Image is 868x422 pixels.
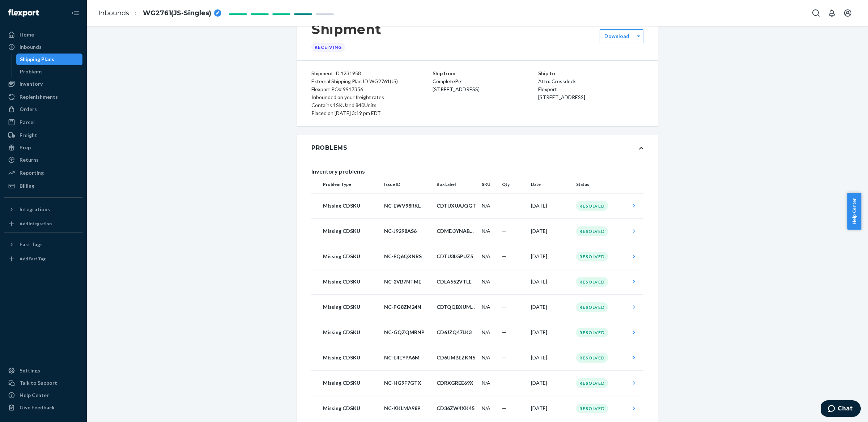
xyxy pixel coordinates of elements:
a: Add Fast Tag [4,253,82,265]
td: N/A [479,244,499,269]
button: Close Navigation [68,6,82,20]
div: Integrations [20,206,50,213]
div: Resolved [576,252,608,261]
p: NC-E4EYPA6M [384,354,431,361]
div: Prep [20,144,31,151]
th: Problem Type [311,176,381,193]
div: Problems [20,68,43,75]
div: Talk to Support [20,379,57,387]
ol: breadcrumbs [93,3,227,24]
p: Missing CDSKU [323,354,378,361]
p: NC-J9298AS6 [384,227,431,235]
button: Help Center [847,193,861,230]
a: Settings [4,365,82,376]
span: — [502,380,506,386]
span: — [502,253,506,259]
p: Flexport [538,85,644,93]
td: N/A [479,320,499,345]
div: Inbounded on your freight rates [311,93,403,101]
a: Inbounds [98,9,129,17]
p: Missing CDSKU [323,329,378,336]
div: Home [20,31,34,38]
iframe: Opens a widget where you can chat to one of our agents [821,400,861,418]
p: CDRXGREE69X [437,379,476,387]
th: Box Label [434,176,479,193]
p: CDLA552VTLE [437,278,476,285]
button: Open Search Box [809,6,823,20]
div: Reporting [20,169,44,176]
img: Flexport logo [8,9,39,17]
span: CompletePet [STREET_ADDRESS] [433,78,480,92]
p: Ship to [538,69,644,77]
span: — [502,228,506,234]
button: Talk to Support [4,377,82,389]
td: N/A [479,294,499,320]
p: CDTQQBXUM39 [437,303,476,311]
p: CDTUXUAJQGT [437,202,476,209]
button: Fast Tags [4,239,82,250]
a: Problems [16,66,83,77]
p: NC-EWV98RKL [384,202,431,209]
div: Resolved [576,277,608,287]
p: NC-2VB7NTME [384,278,431,285]
div: Inbounds [20,43,42,51]
th: Date [528,176,573,193]
span: — [502,278,506,285]
div: Receiving [311,43,345,52]
a: Shipping Plans [16,54,83,65]
div: Freight [20,132,37,139]
div: Give Feedback [20,404,55,411]
a: Parcel [4,116,82,128]
a: Freight [4,129,82,141]
div: Resolved [576,353,608,363]
p: Missing CDSKU [323,253,378,260]
a: Orders [4,103,82,115]
td: [DATE] [528,396,573,421]
button: Open account menu [841,6,855,20]
th: Issue ID [381,176,434,193]
p: Missing CDSKU [323,379,378,387]
span: [STREET_ADDRESS] [538,94,585,100]
label: Download [604,33,629,40]
div: Orders [20,106,37,113]
a: Prep [4,142,82,153]
p: NC-HG9F7GTX [384,379,431,387]
div: Resolved [576,378,608,388]
div: Returns [20,156,39,163]
div: External Shipping Plan ID WG2761(JS) [311,77,403,85]
td: [DATE] [528,269,573,294]
span: — [502,354,506,361]
div: Parcel [20,119,35,126]
a: Returns [4,154,82,166]
div: Contains 1 SKU and 840 Units [311,101,403,109]
a: Replenishments [4,91,82,103]
div: Add Integration [20,221,52,227]
button: Integrations [4,204,82,215]
a: Help Center [4,389,82,401]
div: Resolved [576,201,608,211]
td: N/A [479,193,499,218]
p: CD6UMBEZKN5 [437,354,476,361]
td: N/A [479,396,499,421]
td: N/A [479,370,499,396]
div: Replenishments [20,93,58,101]
button: Give Feedback [4,402,82,413]
div: Resolved [576,226,608,236]
p: NC-EQ6QXNRS [384,253,431,260]
div: Resolved [576,328,608,337]
td: [DATE] [528,320,573,345]
a: Inventory [4,78,82,90]
div: Settings [20,367,40,374]
div: Problems [311,144,348,152]
p: NC-PG8ZM24N [384,303,431,311]
div: Shipping Plans [20,56,54,63]
div: Billing [20,182,34,189]
p: Ship from [433,69,538,77]
div: Resolved [576,302,608,312]
div: Fast Tags [20,241,43,248]
td: N/A [479,218,499,244]
div: Add Fast Tag [20,256,46,262]
th: Status [573,176,627,193]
